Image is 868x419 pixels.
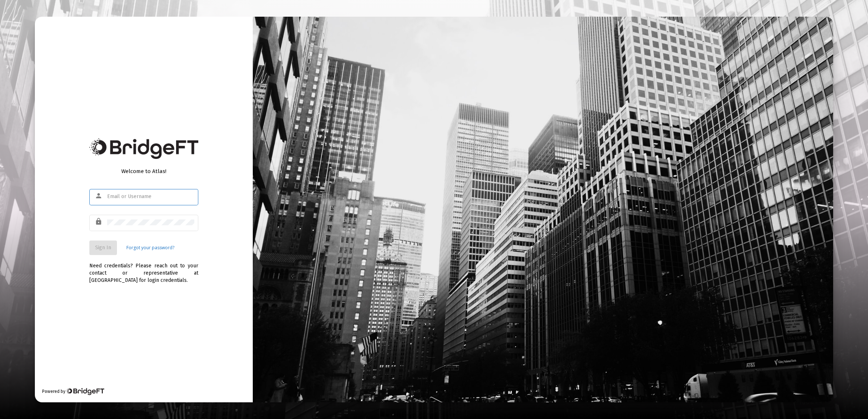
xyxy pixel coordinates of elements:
[89,255,198,284] div: Need credentials? Please reach out to your contact or representative at [GEOGRAPHIC_DATA] for log...
[95,217,104,226] mat-icon: lock
[95,192,104,200] mat-icon: person
[42,388,104,395] div: Powered by
[126,244,174,251] a: Forgot your password?
[89,138,198,159] img: Bridge Financial Technology Logo
[89,241,117,255] button: Sign In
[66,388,104,395] img: Bridge Financial Technology Logo
[95,245,111,251] span: Sign In
[89,168,198,175] div: Welcome to Atlas!
[107,194,194,200] input: Email or Username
